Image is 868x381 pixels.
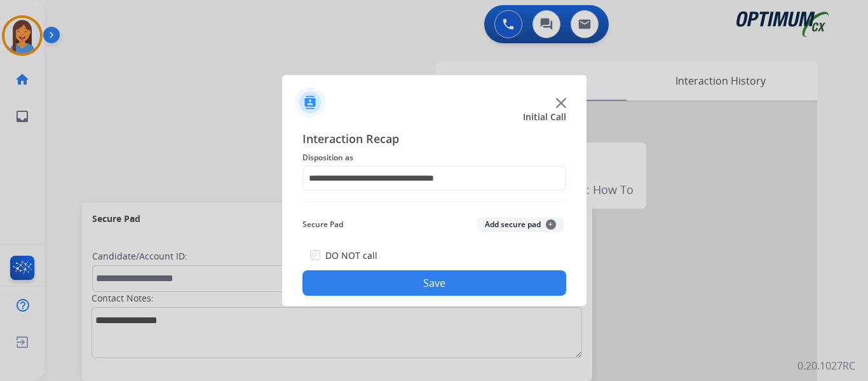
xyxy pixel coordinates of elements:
[477,217,564,232] button: Add secure pad+
[302,130,566,150] span: Interaction Recap
[546,219,556,230] span: +
[797,358,855,373] p: 0.20.1027RC
[295,87,325,118] img: contactIcon
[523,111,566,123] span: Initial Call
[302,150,566,165] span: Disposition as
[325,249,377,262] label: DO NOT call
[302,270,566,296] button: Save
[302,217,343,232] span: Secure Pad
[302,201,566,202] img: contact-recap-line.svg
